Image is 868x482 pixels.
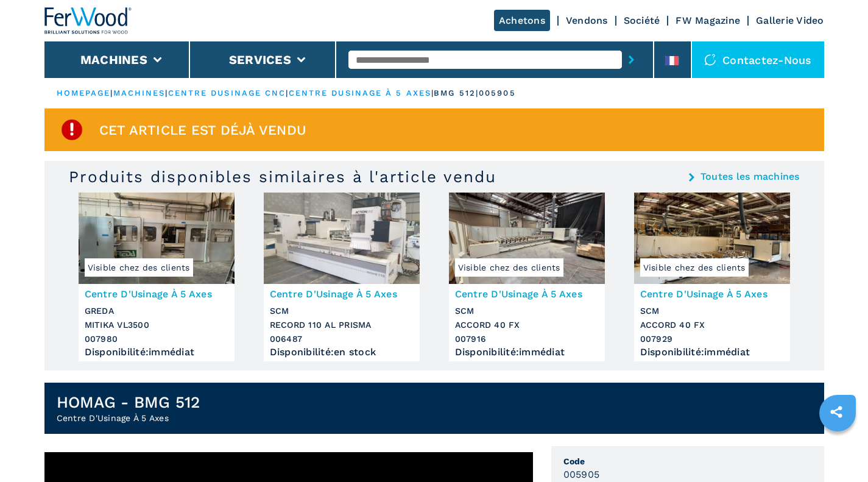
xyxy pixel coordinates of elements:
a: Gallerie Video [756,15,824,26]
h2: Centre D'Usinage À 5 Axes [57,412,200,424]
span: Cet article est déjà vendu [99,123,307,137]
span: Visible chez des clients [640,258,749,277]
span: Visible chez des clients [455,258,563,277]
h3: Produits disponibles similaires à l'article vendu [69,167,496,186]
div: Disponibilité : immédiat [455,349,599,355]
a: Société [624,15,660,26]
p: 005905 [479,88,516,99]
span: Visible chez des clients [85,258,193,277]
a: centre dusinage à 5 axes [289,88,431,97]
div: Contactez-nous [692,41,824,78]
a: centre dusinage cnc [168,88,286,97]
a: Centre D'Usinage À 5 Axes SCM RECORD 110 AL PRISMACentre D'Usinage À 5 AxesSCMRECORD 110 AL PRISM... [264,193,420,361]
h1: HOMAG - BMG 512 [57,392,200,412]
a: Vendons [566,15,608,26]
div: Disponibilité : immédiat [640,349,784,355]
span: | [165,88,168,97]
h3: SCM RECORD 110 AL PRISMA 006487 [270,304,414,346]
a: machines [113,88,166,97]
a: HOMEPAGE [57,88,111,97]
img: Ferwood [44,7,132,34]
div: Disponibilité : en stock [270,349,414,355]
a: sharethis [821,397,852,427]
img: SoldProduct [60,118,84,142]
a: Centre D'Usinage À 5 Axes GREDA MITIKA VL3500Visible chez des clientsCentre D'Usinage À 5 AxesGRE... [79,193,235,361]
iframe: Chat [816,427,859,473]
h3: Centre D'Usinage À 5 Axes [85,287,228,301]
h3: SCM ACCORD 40 FX 007929 [640,304,784,346]
a: Centre D'Usinage À 5 Axes SCM ACCORD 40 FXVisible chez des clientsCentre D'Usinage À 5 AxesSCMACC... [634,193,790,361]
button: submit-button [622,46,641,74]
a: Achetons [494,10,550,31]
span: | [110,88,113,97]
span: Code [563,455,812,467]
img: Contactez-nous [704,54,716,66]
h3: SCM ACCORD 40 FX 007916 [455,304,599,346]
a: Centre D'Usinage À 5 Axes SCM ACCORD 40 FXVisible chez des clientsCentre D'Usinage À 5 AxesSCMACC... [449,193,605,361]
h3: Centre D'Usinage À 5 Axes [270,287,414,301]
div: Disponibilité : immédiat [85,349,228,355]
h3: GREDA MITIKA VL3500 007980 [85,304,228,346]
a: Toutes les machines [700,172,800,182]
img: Centre D'Usinage À 5 Axes SCM ACCORD 40 FX [449,193,605,284]
p: bmg 512 | [434,88,479,99]
a: FW Magazine [676,15,740,26]
img: Centre D'Usinage À 5 Axes SCM RECORD 110 AL PRISMA [264,193,420,284]
h3: 005905 [563,467,600,481]
span: | [431,88,434,97]
img: Centre D'Usinage À 5 Axes GREDA MITIKA VL3500 [79,193,235,284]
h3: Centre D'Usinage À 5 Axes [640,287,784,301]
img: Centre D'Usinage À 5 Axes SCM ACCORD 40 FX [634,193,790,284]
span: | [286,88,288,97]
h3: Centre D'Usinage À 5 Axes [455,287,599,301]
button: Services [229,52,291,67]
button: Machines [80,52,147,67]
